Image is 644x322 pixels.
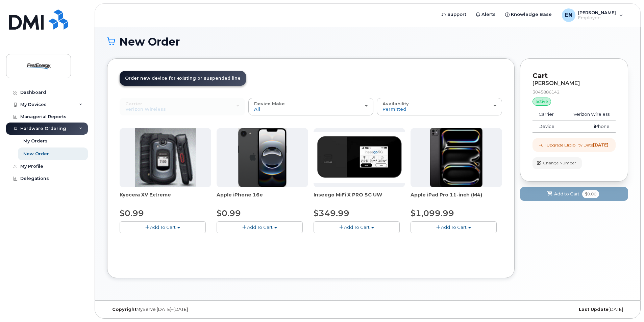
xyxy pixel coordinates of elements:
div: Apple iPhone 16e [217,191,308,205]
span: Support [447,11,466,18]
div: active [532,98,551,106]
div: Kyocera XV Extreme [120,191,211,205]
button: Change Number [532,157,582,169]
button: Add To Cart [411,221,497,233]
div: MyServe [DATE]–[DATE] [107,307,281,312]
span: $0.99 [120,208,144,218]
span: $1,099.99 [411,208,454,218]
span: Add To Cart [247,224,273,230]
span: All [254,106,260,112]
button: Add To Cart [314,221,400,233]
button: Add To Cart [120,221,206,233]
button: Device Make All [248,98,374,115]
img: Inseego.png [314,132,405,183]
span: Order new device for existing or suspended line [125,76,241,81]
span: Employee [578,15,616,21]
div: [DATE] [454,307,628,312]
td: Verizon Wireless [563,108,616,120]
td: Device [532,120,563,133]
div: Full Upgrade Eligibility Date [539,142,609,148]
span: Change Number [543,160,576,166]
a: Support [437,8,471,21]
span: [PERSON_NAME] [578,10,616,15]
div: Apple iPad Pro 11-inch (M4) [411,191,502,205]
button: Availability Permitted [377,98,502,115]
strong: Copyright [112,307,137,312]
span: Add To Cart [150,224,176,230]
span: Add To Cart [344,224,370,230]
button: Add to Cart $0.00 [520,187,628,201]
div: [PERSON_NAME] [532,80,616,86]
span: Add To Cart [441,224,467,230]
img: ipad_pro_11_m4.png [430,128,482,187]
span: Permitted [382,106,406,112]
div: 3045886142 [532,89,616,95]
span: EN [565,11,572,19]
span: Alerts [481,11,496,18]
iframe: Messenger Launcher [615,293,639,317]
img: xvextreme.gif [135,128,196,187]
span: $0.99 [217,208,241,218]
img: iphone16e.png [238,128,287,187]
span: $0.00 [582,190,599,198]
button: Add To Cart [217,221,303,233]
span: Knowledge Base [511,11,552,18]
a: Knowledge Base [500,8,556,21]
strong: [DATE] [593,142,609,147]
p: Cart [532,71,616,81]
span: $349.99 [314,208,349,218]
div: Inseego MiFi X PRO 5G UW [314,191,405,205]
h1: New Order [107,36,628,48]
td: iPhone [563,120,616,133]
strong: Last Update [579,307,609,312]
span: Availability [382,101,409,106]
span: Add to Cart [554,191,579,197]
div: Eric Null [557,8,628,22]
a: Alerts [471,8,500,21]
td: Carrier [532,108,563,120]
span: Device Make [254,101,285,106]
